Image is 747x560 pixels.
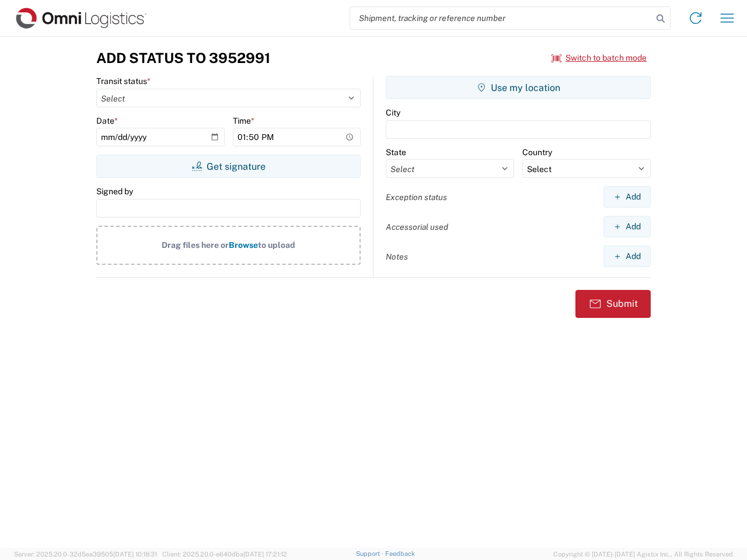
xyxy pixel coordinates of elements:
[386,251,408,262] label: Notes
[575,290,651,318] button: Submit
[113,551,157,558] span: [DATE] 10:18:31
[386,192,447,202] label: Exception status
[233,116,254,126] label: Time
[603,186,651,208] button: Add
[258,240,295,250] span: to upload
[551,48,647,68] button: Switch to batch mode
[386,147,406,157] label: State
[522,147,552,157] label: Country
[350,7,652,29] input: Shipment, tracking or reference number
[162,551,287,558] span: Client: 2025.20.0-e640dba
[96,50,270,66] h3: Add Status to 3952991
[162,240,229,250] span: Drag files here or
[553,549,733,559] span: Copyright © [DATE]-[DATE] Agistix Inc., All Rights Reserved
[386,107,400,118] label: City
[386,76,651,99] button: Use my location
[386,222,448,232] label: Accessorial used
[96,186,133,197] label: Signed by
[96,116,118,126] label: Date
[243,551,287,558] span: [DATE] 17:21:12
[96,76,151,86] label: Transit status
[14,551,157,558] span: Server: 2025.20.0-32d5ea39505
[603,246,651,267] button: Add
[96,155,361,178] button: Get signature
[229,240,258,250] span: Browse
[356,550,385,557] a: Support
[603,216,651,237] button: Add
[385,550,415,557] a: Feedback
